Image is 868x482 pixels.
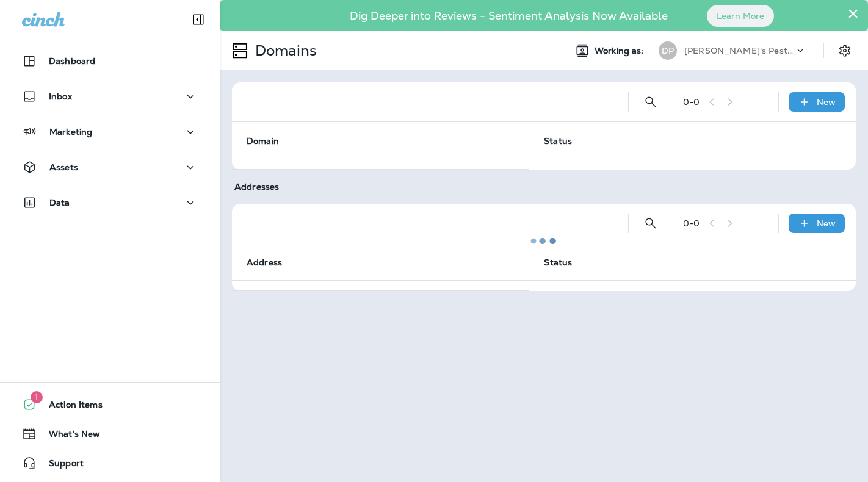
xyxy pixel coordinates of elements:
button: Marketing [12,120,208,144]
button: 1Action Items [12,392,208,417]
span: What's New [37,429,100,444]
button: Assets [12,155,208,179]
p: Marketing [49,127,92,137]
p: New [817,218,836,228]
button: Collapse Sidebar [181,7,215,32]
span: Action Items [37,400,103,414]
button: Dashboard [12,49,208,73]
p: Dashboard [49,56,95,66]
span: 1 [31,391,43,403]
button: Support [12,451,208,475]
p: Data [49,198,70,207]
button: Data [12,190,208,215]
button: Inbox [12,84,208,109]
button: What's New [12,422,208,446]
p: Assets [49,162,78,172]
p: Inbox [49,92,72,101]
p: New [817,97,836,107]
span: Support [37,458,84,473]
